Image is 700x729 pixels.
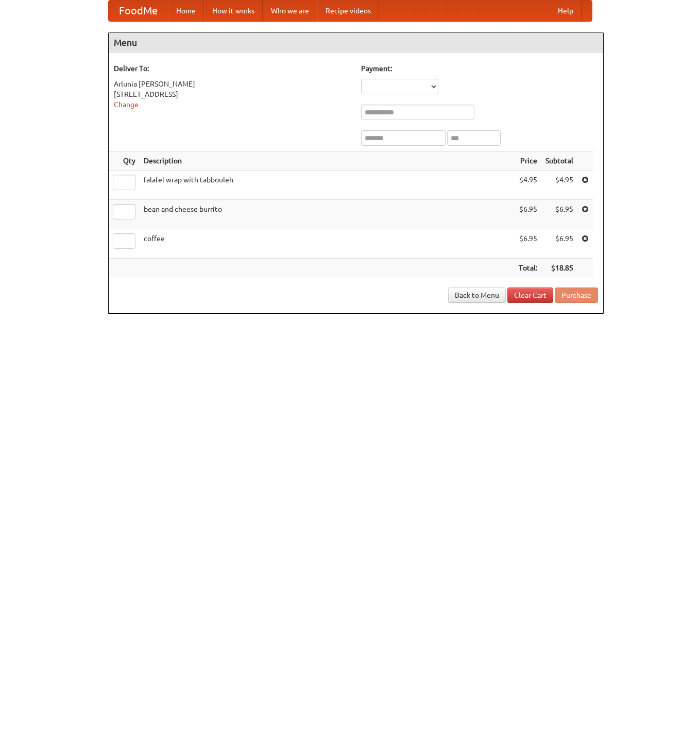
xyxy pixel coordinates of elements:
[114,63,351,74] h5: Deliver To:
[541,171,577,200] td: $4.95
[515,229,541,259] td: $6.95
[541,200,577,229] td: $6.95
[555,287,598,303] button: Purchase
[168,1,204,21] a: Home
[448,287,506,303] a: Back to Menu
[550,1,582,21] a: Help
[507,287,553,303] a: Clear Cart
[140,200,515,229] td: bean and cheese burrito
[263,1,317,21] a: Who we are
[109,151,140,171] th: Qty
[541,151,577,171] th: Subtotal
[515,259,541,278] th: Total:
[140,151,515,171] th: Description
[317,1,379,21] a: Recipe videos
[140,171,515,200] td: falafel wrap with tabbouleh
[204,1,263,21] a: How it works
[114,89,351,99] div: [STREET_ADDRESS]
[515,200,541,229] td: $6.95
[541,229,577,259] td: $6.95
[109,32,603,53] h4: Menu
[361,63,598,74] h5: Payment:
[109,1,168,21] a: FoodMe
[515,171,541,200] td: $4.95
[114,79,351,89] div: Arlunia [PERSON_NAME]
[140,229,515,259] td: coffee
[114,100,139,109] a: Change
[515,151,541,171] th: Price
[541,259,577,278] th: $18.85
